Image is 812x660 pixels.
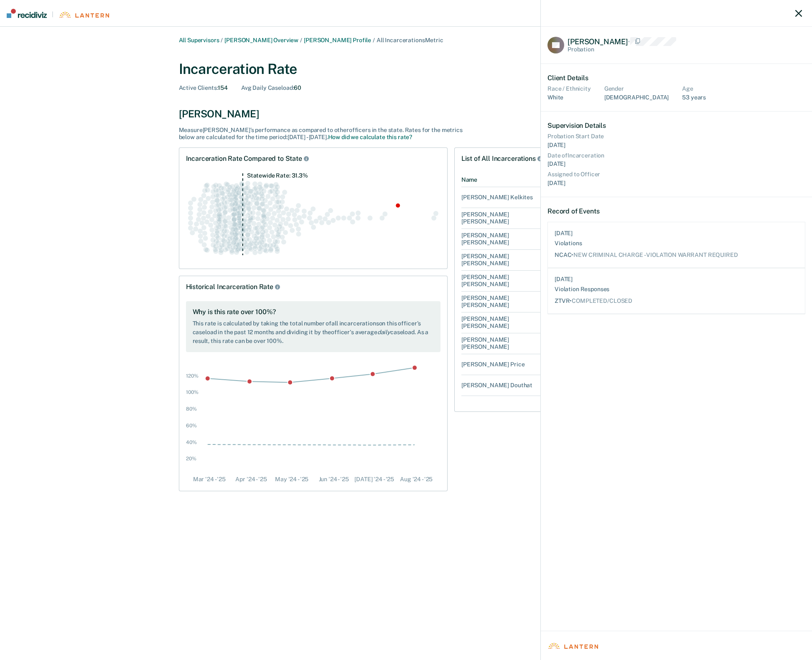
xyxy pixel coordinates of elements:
[547,207,805,215] div: Record of Events
[547,160,805,168] div: [DATE]
[555,230,573,237] div: [DATE]
[547,94,591,101] div: White
[547,180,805,187] div: [DATE]
[547,74,805,82] div: Client Details
[547,122,805,129] div: Supervision Details
[571,251,573,258] span: •
[555,240,582,247] div: Violations
[604,85,669,92] div: Gender
[555,251,571,258] span: NCAC
[568,46,676,53] div: Probation
[547,133,805,140] div: Probation Start Date
[628,37,630,46] span: •
[555,297,570,304] span: ZTVR
[547,85,591,92] div: Race / Ethnicity
[604,94,669,101] div: [DEMOGRAPHIC_DATA]
[568,37,628,46] span: [PERSON_NAME]
[547,643,598,649] img: Lantern
[572,297,632,304] span: COMPLETED/CLOSED
[555,276,573,283] div: [DATE]
[547,142,805,149] div: [DATE]
[547,152,805,159] div: Date of Incarceration
[573,251,738,258] span: NEW CRIMINAL CHARGE - VIOLATION WARRANT REQUIRED
[682,94,706,101] div: 53 years
[547,171,805,178] div: Assigned to Officer
[682,85,706,92] div: Age
[555,286,609,293] div: Violation Responses
[570,297,572,304] span: •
